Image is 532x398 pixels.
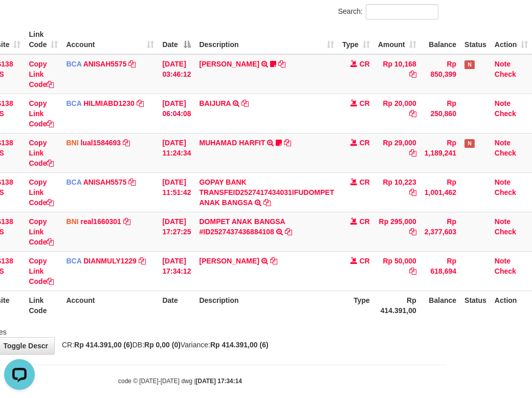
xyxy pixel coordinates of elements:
[199,178,334,207] a: GOPAY BANK TRANSFEID2527417434031IFUDOMPET ANAK BANGSA
[420,291,460,320] th: Balance
[495,99,511,107] a: Note
[74,341,132,349] strong: Rp 414.391,00 (6)
[158,133,195,172] td: [DATE] 11:24:34
[495,139,511,147] a: Note
[338,25,374,54] th: Type: activate to sort column ascending
[420,54,460,94] td: Rp 850,399
[420,172,460,212] td: Rp 1,001,462
[29,257,54,285] a: Copy Link Code
[199,257,259,265] a: [PERSON_NAME]
[4,4,35,35] button: Open LiveChat chat widget
[278,60,285,68] a: Copy INA PAUJANAH to clipboard
[158,54,195,94] td: [DATE] 03:46:12
[409,70,416,78] a: Copy Rp 10,168 to clipboard
[29,139,54,167] a: Copy Link Code
[196,378,242,385] strong: [DATE] 17:34:14
[409,149,416,157] a: Copy Rp 29,000 to clipboard
[80,217,121,226] a: real1660301
[284,139,291,147] a: Copy MUHAMAD HARFIT to clipboard
[374,172,420,212] td: Rp 10,223
[158,291,195,320] th: Date
[360,257,370,265] span: CR
[83,60,127,68] a: ANISAH5575
[366,4,438,19] input: Search:
[464,139,475,148] span: Has Note
[80,139,121,147] a: lual1584693
[66,257,81,265] span: BCA
[495,149,516,157] a: Check
[360,60,370,68] span: CR
[374,54,420,94] td: Rp 10,168
[374,291,420,320] th: Rp 414.391,00
[374,133,420,172] td: Rp 29,000
[460,25,491,54] th: Status
[495,257,511,265] a: Note
[464,60,475,69] span: Has Note
[495,267,516,275] a: Check
[139,257,146,265] a: Copy DIANMULY1229 to clipboard
[66,139,78,147] span: BNI
[199,60,259,68] a: [PERSON_NAME]
[338,4,438,19] label: Search:
[374,212,420,251] td: Rp 295,000
[285,228,292,236] a: Copy DOMPET ANAK BANGSA #ID2527437436884108 to clipboard
[210,341,269,349] strong: Rp 414.391,00 (6)
[241,99,249,107] a: Copy BAIJURA to clipboard
[158,172,195,212] td: [DATE] 11:51:42
[158,25,195,54] th: Date: activate to sort column descending
[409,228,416,236] a: Copy Rp 295,000 to clipboard
[420,133,460,172] td: Rp 1,189,241
[83,178,127,186] a: ANISAH5575
[338,291,374,320] th: Type
[83,99,135,107] a: HILMIABD1230
[158,251,195,291] td: [DATE] 17:34:12
[62,25,158,54] th: Account: activate to sort column ascending
[195,291,338,320] th: Description
[195,25,338,54] th: Description: activate to sort column ascending
[66,60,81,68] span: BCA
[374,94,420,133] td: Rp 20,000
[158,212,195,251] td: [DATE] 17:27:25
[25,291,62,320] th: Link Code
[199,217,285,236] a: DOMPET ANAK BANGSA #ID2527437436884108
[128,60,136,68] a: Copy ANISAH5575 to clipboard
[29,99,54,128] a: Copy Link Code
[270,257,277,265] a: Copy DADANG KURNIAWAN to clipboard
[66,99,81,107] span: BCA
[158,94,195,133] td: [DATE] 06:04:08
[495,188,516,196] a: Check
[420,251,460,291] td: Rp 618,694
[360,139,370,147] span: CR
[29,178,54,207] a: Copy Link Code
[495,60,511,68] a: Note
[420,94,460,133] td: Rp 250,860
[263,198,271,207] a: Copy GOPAY BANK TRANSFEID2527417434031IFUDOMPET ANAK BANGSA to clipboard
[360,99,370,107] span: CR
[495,109,516,118] a: Check
[409,188,416,196] a: Copy Rp 10,223 to clipboard
[62,291,158,320] th: Account
[66,217,78,226] span: BNI
[25,25,62,54] th: Link Code: activate to sort column ascending
[420,212,460,251] td: Rp 2,377,603
[360,217,370,226] span: CR
[409,109,416,118] a: Copy Rp 20,000 to clipboard
[57,341,269,349] span: CR: DB: Variance:
[495,228,516,236] a: Check
[199,99,231,107] a: BAIJURA
[123,139,130,147] a: Copy lual1584693 to clipboard
[495,217,511,226] a: Note
[409,267,416,275] a: Copy Rp 50,000 to clipboard
[128,178,136,186] a: Copy ANISAH5575 to clipboard
[420,25,460,54] th: Balance
[144,341,181,349] strong: Rp 0,00 (0)
[29,217,54,246] a: Copy Link Code
[199,139,265,147] a: MUHAMAD HARFIT
[495,70,516,78] a: Check
[374,251,420,291] td: Rp 50,000
[495,178,511,186] a: Note
[29,60,54,89] a: Copy Link Code
[83,257,137,265] a: DIANMULY1229
[374,25,420,54] th: Amount: activate to sort column ascending
[123,217,130,226] a: Copy real1660301 to clipboard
